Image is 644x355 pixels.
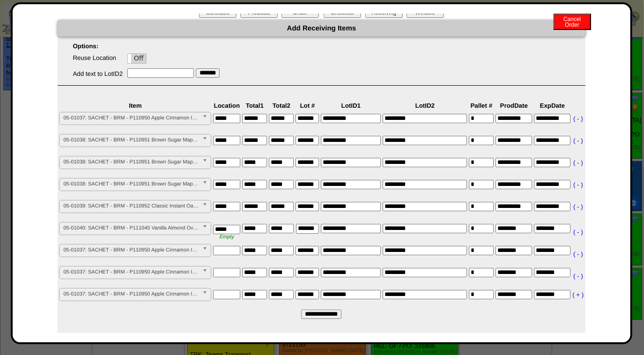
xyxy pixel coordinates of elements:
span: 05-01040: SACHET - BRM - P111045 Vanilla Almond Overnight Protein Oats 2.12oz (18286imp/roll)(IMP... [63,222,199,234]
a: ( - ) [573,137,583,144]
label: Off [128,54,146,63]
th: LotID2 [382,102,467,110]
p: Options: [58,43,585,50]
th: ProdDate [495,102,533,110]
th: ExpDate [533,102,571,110]
a: ( - ) [573,251,583,258]
th: Total2 [268,102,294,110]
a: High RiskChecklist [323,9,363,16]
a: ( + ) [572,291,584,298]
a: ( - ) [573,115,583,122]
span: 05-01039: SACHET - BRM - P110952 Classic Instant Oatmeal 1.59oz (18286imp/roll)(IMP equals EA) [63,200,199,212]
span: 05-01037: SACHET - BRM - P110950 Apple Cinnamon Instant Oatmeal 1.59oz (18286imp/roll)(IMP equals... [63,288,199,300]
a: ( - ) [573,203,583,210]
th: LotID1 [320,102,381,110]
a: CloseWindow [406,9,445,16]
th: Lot # [295,102,319,110]
label: Add text to LotID2 [73,70,123,77]
label: Reuse Location [73,54,116,61]
button: CancelOrder [554,14,591,30]
div: Add Receiving Items [58,20,585,37]
th: Total1 [242,102,267,110]
div: Empty [213,234,240,240]
a: ( - ) [573,229,583,236]
span: 05-01037: SACHET - BRM - P110950 Apple Cinnamon Instant Oatmeal 1.59oz (18286imp/roll)(IMP equals... [63,244,199,256]
th: Item [59,102,212,110]
div: OnOff [127,53,147,64]
span: 05-01038: SACHET - BRM - P110951 Brown Sugar Maple Instant Oatmeal 1.59oz (18286imp/roll)(IMP equ... [63,134,199,146]
a: ( - ) [573,159,583,166]
span: 05-01038: SACHET - BRM - P110951 Brown Sugar Maple Instant Oatmeal 1.59oz (18286imp/roll)(IMP equ... [63,156,199,168]
span: 05-01037: SACHET - BRM - P110950 Apple Cinnamon Instant Oatmeal 1.59oz (18286imp/roll)(IMP equals... [63,112,199,124]
span: 05-01038: SACHET - BRM - P110951 Brown Sugar Maple Instant Oatmeal 1.59oz (18286imp/roll)(IMP equ... [63,178,199,190]
a: ( - ) [573,181,583,188]
a: ( - ) [573,273,583,280]
span: 05-01037: SACHET - BRM - P110950 Apple Cinnamon Instant Oatmeal 1.59oz (18286imp/roll)(IMP equals... [63,266,199,278]
th: Location [213,102,241,110]
th: Pallet # [468,102,494,110]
